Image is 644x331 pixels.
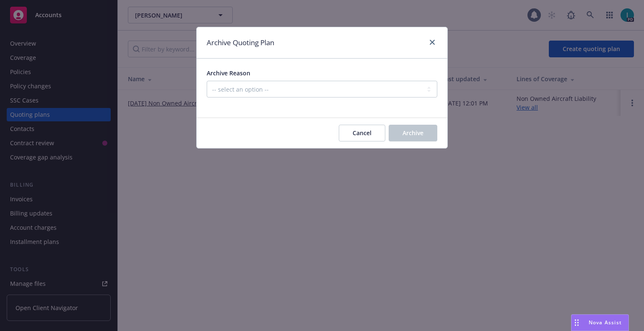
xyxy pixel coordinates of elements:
button: Nova Assist [571,314,629,331]
a: close [427,37,437,47]
span: Archive [402,129,423,137]
span: Cancel [353,129,371,137]
div: Drag to move [571,315,582,331]
h1: Archive Quoting Plan [207,37,274,48]
button: Cancel [339,125,385,141]
span: Nova Assist [589,319,622,326]
span: Archive Reason [207,69,250,77]
button: Archive [389,125,437,141]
